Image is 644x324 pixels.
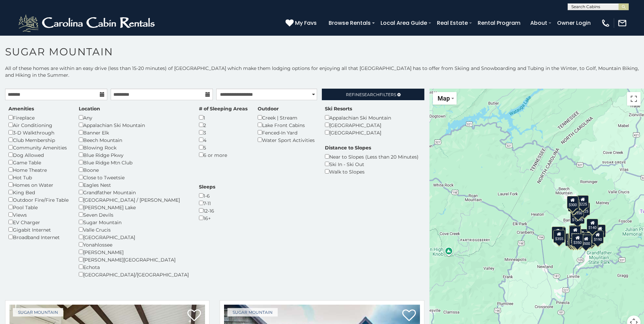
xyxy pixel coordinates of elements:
div: Home Theatre [8,166,69,174]
div: 2 [199,121,247,129]
a: Real Estate [434,17,471,29]
div: $300 [569,226,581,239]
div: Club Membership [8,136,69,144]
button: Change map style [433,92,457,105]
div: $355 [553,230,565,243]
div: 16+ [199,214,215,222]
span: My Favs [295,19,317,27]
label: Ski Resorts [325,105,352,112]
div: King Bed [8,188,69,196]
div: 6 or more [199,151,247,159]
div: 3 [199,129,247,136]
div: [GEOGRAPHIC_DATA] [325,121,391,129]
div: Near to Slopes (Less than 20 Minutes) [325,153,419,160]
div: Blue Ridge Pkwy [79,151,189,159]
div: Grandfather Mountain [79,188,189,196]
label: Amenities [8,105,34,112]
div: Lake Front Cabins [258,121,315,129]
div: Hot Tub [8,174,69,181]
label: Sleeps [199,183,215,190]
div: Views [8,211,69,218]
label: Outdoor [258,105,279,112]
div: 1 [199,114,247,121]
div: Beech Mountain [79,136,189,144]
div: Air Conditioning [8,121,69,129]
div: [GEOGRAPHIC_DATA]/[GEOGRAPHIC_DATA] [79,271,189,278]
div: Banner Elk [79,129,189,136]
div: Appalachian Ski Mountain [79,121,189,129]
div: 4 [199,136,247,144]
img: White-1-2.png [17,13,158,33]
div: $500 [580,235,592,248]
div: EV Charger [8,218,69,226]
div: Outdoor Fire/Fire Table [8,196,69,203]
div: Blowing Rock [79,144,189,151]
div: Pool Table [8,203,69,211]
div: Seven Devils [79,211,189,218]
div: Dog Allowed [8,151,69,159]
a: Sugar Mountain [227,308,278,317]
div: Yonahlossee [79,241,189,248]
div: $125 [578,202,590,215]
div: Valle Crucis [79,226,189,233]
div: 7-11 [199,199,215,207]
img: mail-regular-white.png [618,18,627,28]
img: phone-regular-white.png [601,18,610,28]
div: Water Sport Activities [258,136,315,144]
div: Community Amenities [8,144,69,151]
a: Local Area Guide [377,17,430,29]
div: $300 [567,196,578,209]
div: 1-6 [199,192,215,199]
div: $175 [569,233,580,246]
span: Search [362,92,380,97]
div: [GEOGRAPHIC_DATA] [325,129,391,136]
a: Rental Program [474,17,524,29]
div: $375 [569,233,581,246]
div: $155 [568,234,579,247]
div: Blue Ridge Mtn Club [79,159,189,166]
div: [PERSON_NAME][GEOGRAPHIC_DATA] [79,256,189,263]
div: Echota [79,263,189,271]
div: Sugar Mountain [79,218,189,226]
label: Distance to Slopes [325,144,371,151]
div: 3-D Walkthrough [8,129,69,136]
div: 5 [199,144,247,151]
div: $195 [584,233,595,246]
label: Location [79,105,100,112]
div: [GEOGRAPHIC_DATA] / [PERSON_NAME] [79,196,189,203]
div: Broadband Internet [8,233,69,241]
div: Any [79,114,189,121]
div: [PERSON_NAME] Lake [79,203,189,211]
div: Gigabit Internet [8,226,69,233]
div: Homes on Water [8,181,69,188]
div: $155 [594,224,606,237]
span: Refine Filters [346,92,396,97]
div: [PERSON_NAME] [79,248,189,256]
a: RefineSearchFilters [322,89,424,100]
div: $1,095 [570,211,585,224]
a: Browse Rentals [325,17,374,29]
div: Fireplace [8,114,69,121]
div: Close to Tweetsie [79,174,189,181]
div: Fenced-In Yard [258,129,315,136]
div: $350 [572,234,583,247]
span: Map [438,95,450,102]
div: [GEOGRAPHIC_DATA] [79,233,189,241]
a: Add to favorites [187,309,201,323]
div: $350 [572,204,584,217]
div: $190 [569,225,581,238]
a: My Favs [286,19,318,28]
div: Ski In - Ski Out [325,160,419,168]
div: $225 [577,195,589,208]
div: Appalachian Ski Mountain [325,114,391,121]
div: Eagles Nest [79,181,189,188]
div: $240 [552,227,563,239]
div: Walk to Slopes [325,168,419,175]
label: # of Sleeping Areas [199,105,247,112]
a: Add to favorites [402,309,416,323]
div: 12-16 [199,207,215,214]
div: $265 [570,225,581,238]
a: About [527,17,551,29]
div: Game Table [8,159,69,166]
a: Owner Login [554,17,594,29]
